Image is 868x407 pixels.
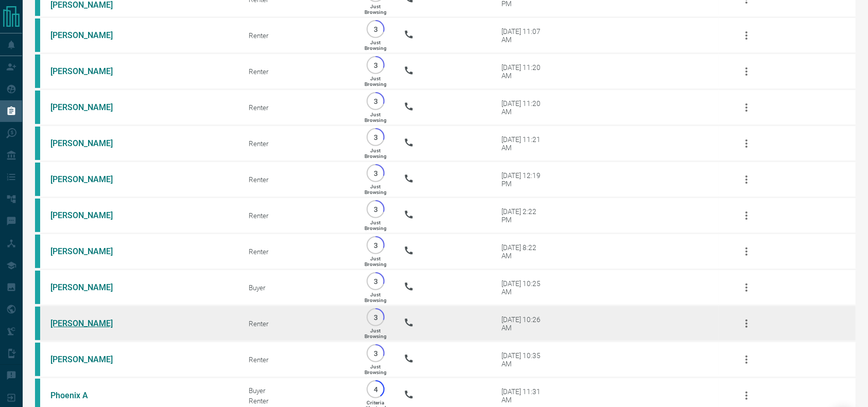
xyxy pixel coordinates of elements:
[249,284,347,292] div: Buyer
[372,133,379,141] p: 3
[249,397,347,405] div: Renter
[372,385,379,393] p: 4
[35,127,40,160] div: condos.ca
[364,256,387,267] p: Just Browsing
[364,76,387,87] p: Just Browsing
[35,235,40,268] div: condos.ca
[35,307,40,340] div: condos.ca
[249,211,347,220] div: Renter
[372,97,379,105] p: 3
[372,241,379,249] p: 3
[364,220,387,231] p: Just Browsing
[372,169,379,177] p: 3
[249,175,347,184] div: Renter
[502,135,546,152] div: [DATE] 11:21 AM
[502,99,546,116] div: [DATE] 11:20 AM
[249,31,347,40] div: Renter
[50,102,128,112] a: [PERSON_NAME]
[502,243,546,260] div: [DATE] 8:22 AM
[502,207,546,224] div: [DATE] 2:22 PM
[50,318,128,328] a: [PERSON_NAME]
[372,349,379,357] p: 3
[364,40,387,51] p: Just Browsing
[249,247,347,256] div: Renter
[372,313,379,321] p: 3
[364,328,387,339] p: Just Browsing
[502,351,546,368] div: [DATE] 10:35 AM
[35,271,40,304] div: condos.ca
[502,27,546,44] div: [DATE] 11:07 AM
[50,66,128,76] a: [PERSON_NAME]
[249,139,347,148] div: Renter
[50,355,128,364] a: [PERSON_NAME]
[249,103,347,112] div: Renter
[50,391,128,400] a: Phoenix A
[372,25,379,33] p: 3
[372,61,379,69] p: 3
[372,277,379,285] p: 3
[50,282,128,292] a: [PERSON_NAME]
[249,320,347,328] div: Renter
[364,4,387,15] p: Just Browsing
[364,364,387,375] p: Just Browsing
[364,292,387,303] p: Just Browsing
[35,163,40,196] div: condos.ca
[502,315,546,332] div: [DATE] 10:26 AM
[364,112,387,123] p: Just Browsing
[502,387,546,404] div: [DATE] 11:31 AM
[502,63,546,80] div: [DATE] 11:20 AM
[502,279,546,296] div: [DATE] 10:25 AM
[50,174,128,184] a: [PERSON_NAME]
[502,171,546,188] div: [DATE] 12:19 PM
[372,205,379,213] p: 3
[50,138,128,148] a: [PERSON_NAME]
[35,343,40,376] div: condos.ca
[35,199,40,232] div: condos.ca
[364,184,387,195] p: Just Browsing
[35,91,40,124] div: condos.ca
[249,356,347,364] div: Renter
[364,148,387,159] p: Just Browsing
[249,386,347,395] div: Buyer
[35,19,40,52] div: condos.ca
[249,67,347,76] div: Renter
[50,246,128,256] a: [PERSON_NAME]
[35,55,40,88] div: condos.ca
[50,210,128,220] a: [PERSON_NAME]
[50,30,128,40] a: [PERSON_NAME]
